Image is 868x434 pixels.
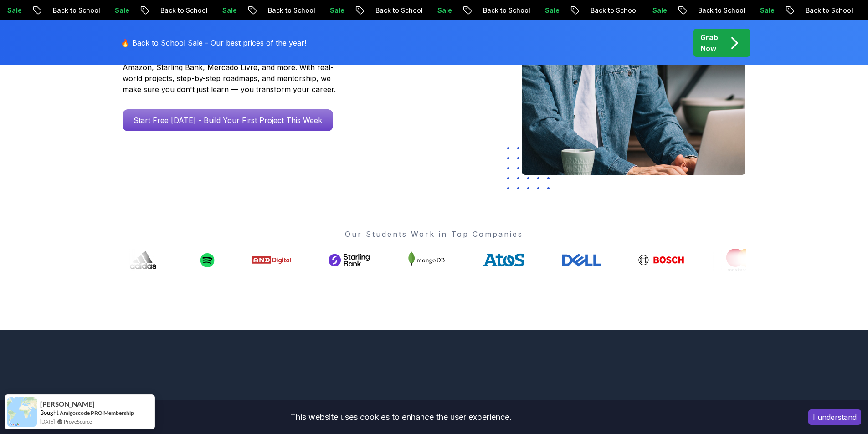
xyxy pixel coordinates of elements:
[7,397,37,427] img: provesource social proof notification image
[473,6,535,15] p: Back to School
[320,6,349,15] p: Sale
[123,109,333,131] a: Start Free [DATE] - Build Your First Project This Week
[43,6,105,15] p: Back to School
[64,418,92,425] a: ProveSource
[60,409,134,417] a: Amigoscode PRO Membership
[427,6,457,15] p: Sale
[750,6,779,15] p: Sale
[808,409,861,425] button: Accept cookies
[688,6,750,15] p: Back to School
[40,418,55,425] span: [DATE]
[123,51,341,95] p: Amigoscode has helped thousands of developers land roles at Amazon, Starling Bank, Mercado Livre,...
[580,6,642,15] p: Back to School
[7,407,795,427] div: This website uses cookies to enhance the user experience.
[700,32,718,54] p: Grab Now
[121,37,306,48] p: 🔥 Back to School Sale - Our best prices of the year!
[796,6,858,15] p: Back to School
[212,6,241,15] p: Sale
[105,6,134,15] p: Sale
[365,6,427,15] p: Back to School
[40,400,95,408] span: [PERSON_NAME]
[258,6,320,15] p: Back to School
[150,6,212,15] p: Back to School
[40,409,59,416] span: Bought
[123,229,746,240] p: Our Students Work in Top Companies
[642,6,672,15] p: Sale
[535,6,564,15] p: Sale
